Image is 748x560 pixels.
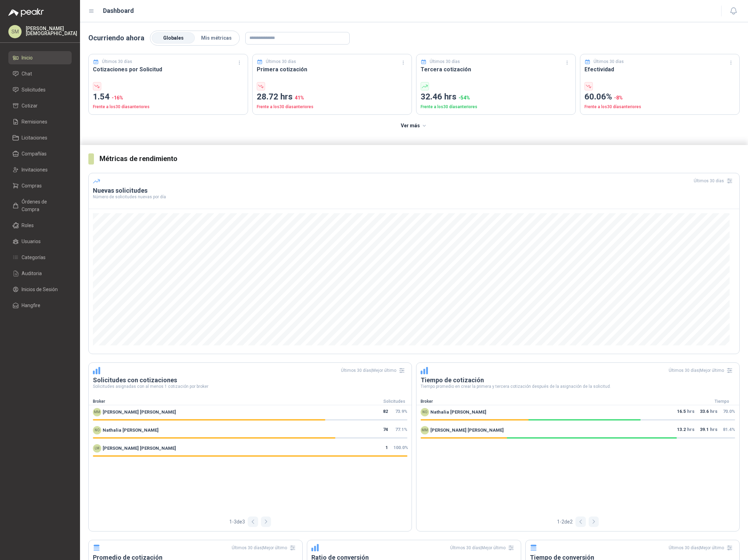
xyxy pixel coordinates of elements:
[8,99,72,112] a: Cotizar
[8,115,72,128] a: Remisiones
[8,179,72,192] a: Compras
[103,445,176,452] span: [PERSON_NAME] [PERSON_NAME]
[93,384,407,389] p: Solicitudes asignadas con al menos 1 cotización por broker
[8,25,22,38] div: SM
[103,427,159,434] span: Nathalia [PERSON_NAME]
[22,222,34,229] span: Roles
[459,95,470,101] span: -54 %
[385,444,388,453] span: 1
[93,408,101,416] div: MM
[430,427,504,434] span: [PERSON_NAME] [PERSON_NAME]
[93,90,244,104] p: 1.54
[421,408,429,416] div: NO
[22,238,41,245] span: Usuarios
[22,118,47,126] span: Remisiones
[594,58,624,65] p: Últimos 30 días
[8,235,72,248] a: Usuarios
[93,104,244,110] p: Frente a los 30 días anteriores
[93,195,735,199] p: Número de solicitudes nuevas por día
[22,302,40,309] span: Hangfire
[22,198,65,213] span: Órdenes de Compra
[341,365,407,376] div: Últimos 30 días | Mejor último
[22,254,46,261] span: Categorías
[22,70,32,78] span: Chat
[8,67,72,80] a: Chat
[8,283,72,296] a: Inicios de Sesión
[93,65,244,74] h3: Cotizaciones por Solicitud
[8,219,72,232] a: Roles
[677,408,694,416] p: hrs
[8,147,72,160] a: Compañías
[22,286,58,293] span: Inicios de Sesión
[584,90,735,104] p: 60.06%
[421,65,571,74] h3: Tercera cotización
[669,365,735,376] div: Últimos 30 días | Mejor último
[93,426,101,434] div: NO
[295,95,304,101] span: 41 %
[395,427,407,432] span: 77.1 %
[232,542,298,553] div: Últimos 30 días | Mejor último
[22,150,47,158] span: Compañías
[677,408,686,416] span: 16.5
[8,163,72,176] a: Invitaciones
[723,409,735,414] span: 70.0 %
[257,104,407,110] p: Frente a los 30 días anteriores
[700,426,709,434] span: 39.1
[614,95,623,101] span: -8 %
[22,270,42,277] span: Auditoria
[26,26,77,36] p: [PERSON_NAME] [DEMOGRAPHIC_DATA]
[22,86,46,94] span: Solicitudes
[229,518,245,526] span: 1 - 3 de 3
[584,65,735,74] h3: Efectividad
[421,90,571,104] p: 32.46 hrs
[201,35,232,41] span: Mis métricas
[723,427,735,432] span: 81.4 %
[103,6,134,16] h1: Dashboard
[557,518,573,526] span: 1 - 2 de 2
[393,445,408,450] span: 100.0 %
[8,299,72,312] a: Hangfire
[421,384,735,389] p: Tiempo promedio en crear la primera y tercera cotización después de la asignación de la solicitud.
[22,102,38,110] span: Cotizar
[93,186,735,195] h3: Nuevas solicitudes
[102,58,132,65] p: Últimos 30 días
[8,131,72,144] a: Licitaciones
[266,58,296,65] p: Últimos 30 días
[430,58,460,65] p: Últimos 30 días
[8,251,72,264] a: Categorías
[383,426,388,434] span: 74
[8,267,72,280] a: Auditoria
[93,376,407,384] h3: Solicitudes con cotizaciones
[584,104,735,110] p: Frente a los 30 días anteriores
[700,408,717,416] p: hrs
[377,398,412,405] div: Solicitudes
[22,54,33,62] span: Inicio
[700,426,717,434] p: hrs
[112,95,123,101] span: -16 %
[8,51,72,64] a: Inicio
[677,426,694,434] p: hrs
[421,104,571,110] p: Frente a los 30 días anteriores
[700,408,709,416] span: 33.6
[257,90,407,104] p: 28.72 hrs
[93,444,101,453] div: LM
[22,134,47,142] span: Licitaciones
[8,83,72,96] a: Solicitudes
[397,119,431,133] button: Ver más
[450,542,517,553] div: Últimos 30 días | Mejor último
[383,408,388,416] span: 82
[8,195,72,216] a: Órdenes de Compra
[694,175,735,186] div: Últimos 30 días
[100,153,740,164] h3: Métricas de rendimiento
[421,426,429,434] div: MM
[88,33,144,43] p: Ocurriendo ahora
[395,409,407,414] span: 73.9 %
[705,398,739,405] div: Tiempo
[22,166,48,174] span: Invitaciones
[421,376,735,384] h3: Tiempo de cotización
[89,398,377,405] div: Broker
[22,182,42,190] span: Compras
[430,409,486,416] span: Nathalia [PERSON_NAME]
[677,426,686,434] span: 13.2
[669,542,735,553] div: Últimos 30 días | Mejor último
